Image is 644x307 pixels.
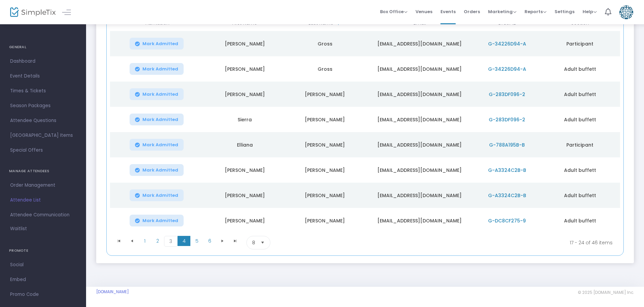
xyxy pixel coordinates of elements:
span: Mark Admitted [142,167,178,173]
span: Go to the previous page [129,238,135,244]
span: Mark Admitted [142,142,178,148]
span: Go to the first page [113,236,126,246]
span: Go to the next page [220,238,225,244]
td: [EMAIL_ADDRESS][DOMAIN_NAME] [365,132,474,157]
span: Mark Admitted [142,117,178,122]
span: Go to the first page [116,238,122,244]
span: Attendee Communication [10,211,76,219]
span: Go to the next page [216,236,229,246]
span: Page 1 [138,236,151,246]
span: © 2025 [DOMAIN_NAME] Inc. [578,290,634,295]
span: Events [440,3,456,20]
span: Season Packages [10,101,76,110]
span: [GEOGRAPHIC_DATA] Items [10,131,76,140]
span: G-34226D94-A [488,40,526,47]
span: Order Management [10,181,76,190]
h4: PROMOTE [9,244,77,257]
span: Embed [10,275,76,284]
span: Reports [525,8,546,15]
td: Adult buffett [540,56,620,82]
span: G-283DF096-2 [489,116,525,123]
span: Mark Admitted [142,41,178,47]
button: Mark Admitted [130,88,184,100]
button: Mark Admitted [130,38,184,50]
span: Promo Code [10,290,76,299]
td: [PERSON_NAME] [285,82,365,107]
span: G-DC8CF275-9 [488,217,526,224]
h4: MANAGE ATTENDEES [9,164,77,178]
td: Participant [540,132,620,157]
a: [DOMAIN_NAME] [96,289,129,295]
td: [PERSON_NAME] [285,132,365,157]
span: Attendee Questions [10,116,76,125]
td: [EMAIL_ADDRESS][DOMAIN_NAME] [365,157,474,183]
button: Mark Admitted [130,164,184,176]
span: Event Details [10,72,76,81]
span: Mark Admitted [142,218,178,223]
button: Mark Admitted [130,63,184,75]
span: Settings [555,3,574,20]
button: Mark Admitted [130,189,184,201]
td: Elliana [205,132,285,157]
td: Gross [285,56,365,82]
td: [EMAIL_ADDRESS][DOMAIN_NAME] [365,82,474,107]
span: Venues [415,3,432,20]
span: Go to the last page [229,236,242,246]
td: [EMAIL_ADDRESS][DOMAIN_NAME] [365,56,474,82]
span: 8 [252,239,255,246]
span: Help [583,8,597,15]
h4: GENERAL [9,40,77,54]
span: Go to the last page [233,238,238,244]
kendo-pager-info: 17 - 24 of 46 items [337,236,613,249]
td: [PERSON_NAME] [205,208,285,233]
td: Adult buffett [540,107,620,132]
span: Page 3 [164,236,178,247]
div: Data table [110,15,620,233]
td: Adult buffett [540,208,620,233]
td: Adult buffett [540,183,620,208]
td: [EMAIL_ADDRESS][DOMAIN_NAME] [365,208,474,233]
button: Select [258,236,267,249]
span: G-A3324C2B-B [488,167,526,174]
td: [PERSON_NAME] [285,157,365,183]
span: G-283DF096-2 [489,91,525,98]
span: Box Office [380,8,407,15]
td: [PERSON_NAME] [205,56,285,82]
td: Adult buffett [540,82,620,107]
td: [PERSON_NAME] [205,183,285,208]
button: Mark Admitted [130,139,184,151]
span: Orders [464,3,480,20]
span: G-A3324C2B-B [488,192,526,199]
span: Mark Admitted [142,66,178,72]
td: Gross [285,31,365,56]
span: Waitlist [10,225,27,232]
span: Mark Admitted [142,92,178,97]
td: [PERSON_NAME] [285,208,365,233]
td: Participant [540,31,620,56]
td: [PERSON_NAME] [205,157,285,183]
span: Special Offers [10,146,76,155]
span: Times & Tickets [10,87,76,95]
td: [PERSON_NAME] [205,31,285,56]
span: Social [10,260,76,269]
span: Page 6 [203,236,216,246]
span: Dashboard [10,57,76,66]
span: Mark Admitted [142,193,178,198]
button: Mark Admitted [130,114,184,125]
span: Marketing [488,8,516,15]
td: [PERSON_NAME] [285,107,365,132]
span: G-34226D94-A [488,66,526,72]
span: Attendee List [10,196,76,205]
td: [EMAIL_ADDRESS][DOMAIN_NAME] [365,183,474,208]
span: Page 2 [151,236,164,246]
span: Page 5 [190,236,203,246]
span: Go to the previous page [126,236,138,246]
td: Sierra [205,107,285,132]
button: Mark Admitted [130,215,184,226]
td: [EMAIL_ADDRESS][DOMAIN_NAME] [365,31,474,56]
span: Page 4 [178,236,190,246]
td: Adult buffett [540,157,620,183]
td: [EMAIL_ADDRESS][DOMAIN_NAME] [365,107,474,132]
span: G-788A195B-B [489,142,525,148]
td: [PERSON_NAME] [205,82,285,107]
